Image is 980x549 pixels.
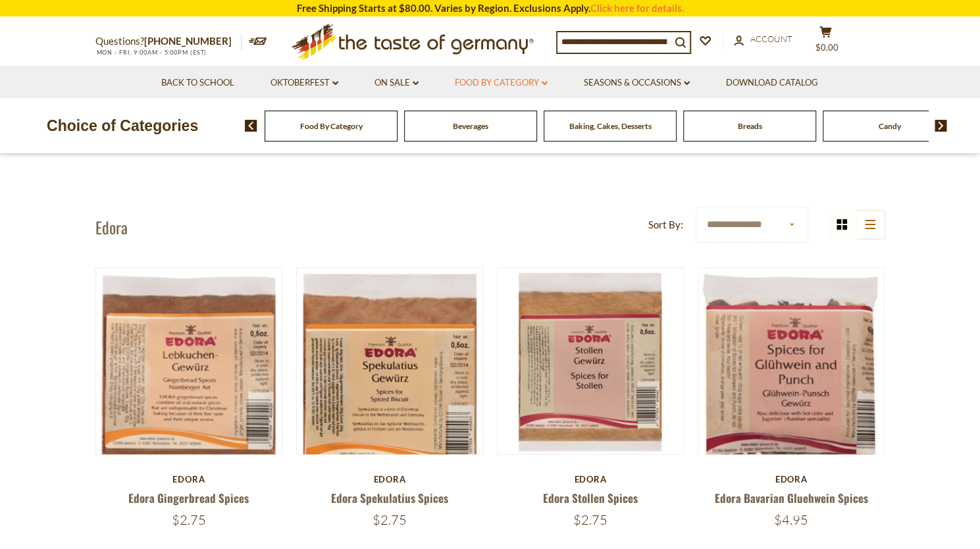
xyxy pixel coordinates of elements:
[128,490,249,506] a: Edora Gingerbread Spices
[95,474,283,484] div: Edora
[374,76,419,90] a: On Sale
[726,76,818,90] a: Download Catalog
[774,511,808,528] span: $4.95
[161,76,234,90] a: Back to School
[96,268,282,491] img: Edora
[331,490,448,506] a: Edora Spekulatius Spices
[497,474,684,484] div: Edora
[95,33,242,50] p: Questions?
[95,49,207,56] span: MON - FRI, 9:00AM - 5:00PM (EST)
[815,42,838,53] span: $0.00
[498,268,684,454] img: Edora
[271,76,338,90] a: Oktoberfest
[648,217,683,233] label: Sort By:
[806,26,846,59] button: $0.00
[95,217,128,237] h1: Edora
[734,32,792,47] a: Account
[144,35,232,47] a: [PHONE_NUMBER]
[245,120,257,132] img: previous arrow
[172,511,206,528] span: $2.75
[455,76,548,90] a: Food By Category
[296,474,484,484] div: Edora
[935,120,947,132] img: next arrow
[373,511,407,528] span: $2.75
[453,121,488,131] a: Beverages
[698,268,885,489] img: Edora
[750,34,792,44] span: Account
[590,2,684,14] a: Click here for details.
[584,76,690,90] a: Seasons & Occasions
[573,511,607,528] span: $2.75
[715,490,868,506] a: Edora Bavarian Gluehwein Spices
[569,121,652,131] a: Baking, Cakes, Desserts
[297,268,483,499] img: Edora
[698,474,885,484] div: Edora
[738,121,762,131] a: Breads
[300,121,363,131] a: Food By Category
[543,490,638,506] a: Edora Stollen Spices
[878,121,900,131] a: Candy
